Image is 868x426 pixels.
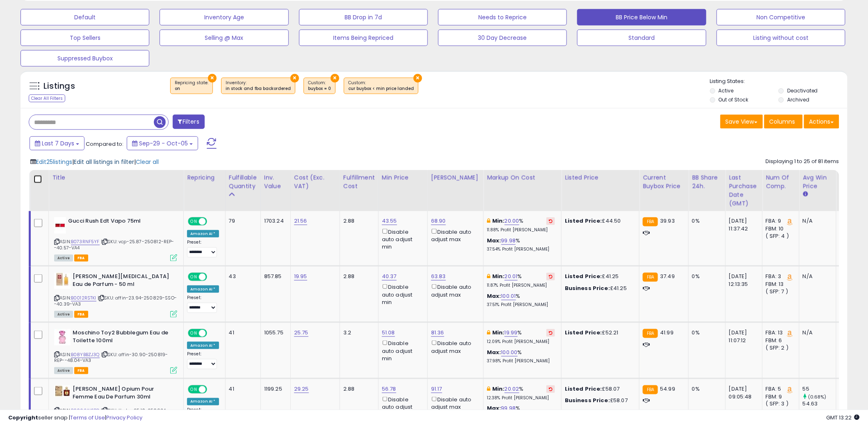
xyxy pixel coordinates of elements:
button: Non Competitive [717,9,845,25]
div: Avg Win Price [803,173,833,191]
small: FBA [643,385,658,394]
div: Disable auto adjust max [431,227,477,243]
span: Edit all listings in filter [74,158,134,166]
span: | SKU: affin-23.94-250829-SSO--40.39-VA3 [54,295,177,307]
p: 37.54% Profit [PERSON_NAME] [487,246,555,252]
div: FBA: 5 [766,385,793,393]
button: Sep-29 - Oct-05 [127,136,198,150]
div: | | [30,158,159,166]
p: 37.51% Profit [PERSON_NAME] [487,302,555,308]
p: 11.87% Profit [PERSON_NAME] [487,283,555,288]
b: Min: [492,385,505,393]
a: 100.01 [501,292,516,300]
button: Default [21,9,149,25]
p: 11.88% Profit [PERSON_NAME] [487,227,555,233]
div: Preset: [187,239,219,258]
small: (0.68%) [808,394,827,400]
div: [PERSON_NAME] [431,173,480,182]
span: Sep-29 - Oct-05 [139,139,188,147]
b: Min: [492,272,505,280]
div: Min Price [382,173,424,182]
a: B08YBBZJ3Q [71,351,100,358]
div: % [487,237,555,252]
a: 19.95 [294,272,307,281]
div: buybox = 0 [308,86,331,92]
a: 81.36 [431,329,444,337]
button: Standard [577,30,706,46]
b: Moschino Toy2 Bubblegum Eau de Toilette 100ml [73,329,172,346]
label: Out of Stock [719,96,749,103]
small: FBA [643,273,658,282]
b: Listed Price: [565,385,602,393]
button: Columns [764,115,803,129]
div: Fulfillment Cost [343,173,375,191]
div: seller snap | | [8,414,142,422]
div: cur buybox < min price landed [348,86,414,92]
b: [PERSON_NAME][MEDICAL_DATA] Eau de Parfum - 50 ml [73,273,172,290]
a: 20.01 [505,272,518,281]
span: Custom: [308,80,331,92]
span: FBA [74,311,88,318]
a: 63.83 [431,272,446,281]
div: 43 [229,273,254,280]
span: | SKU: affin-30.90-250819-REP--48.04-VA3 [54,351,168,364]
span: Clear all [136,158,159,166]
div: Preset: [187,351,219,370]
div: N/A [803,273,830,280]
span: Inventory : [226,80,291,92]
span: OFF [206,274,219,281]
div: 1199.25 [264,385,284,393]
div: Current Buybox Price [643,173,685,191]
b: Max: [487,237,501,244]
b: Max: [487,292,501,300]
div: 1055.75 [264,329,284,336]
div: Displaying 1 to 25 of 81 items [766,158,839,166]
button: × [290,74,299,83]
div: 1703.24 [264,217,284,225]
span: All listings currently available for purchase on Amazon [54,367,73,374]
b: Business Price: [565,397,610,405]
span: Compared to: [86,140,123,148]
a: 91.17 [431,385,442,393]
a: B0012RSTKI [71,295,96,302]
a: 40.37 [382,272,397,281]
small: FBA [643,217,658,226]
div: % [487,329,555,344]
div: Listed Price [565,173,636,182]
label: Active [719,87,734,94]
span: Custom: [348,80,414,92]
small: FBA [643,329,658,338]
button: Items Being Repriced [299,30,428,46]
p: 12.09% Profit [PERSON_NAME] [487,339,555,345]
p: 12.38% Profit [PERSON_NAME] [487,395,555,401]
a: 25.75 [294,329,308,337]
button: BB Price Below Min [577,9,706,25]
span: FBA [74,367,88,374]
button: × [331,74,339,83]
div: 54.63 [803,401,836,408]
span: ON [189,218,199,225]
span: OFF [206,330,219,337]
div: FBM: 10 [766,225,793,233]
b: [PERSON_NAME] Opium Pour Femme Eau De Parfum 30ml [73,385,172,403]
th: The percentage added to the cost of goods (COGS) that forms the calculator for Min & Max prices. [484,170,562,211]
div: Fulfillable Quantity [229,173,257,191]
button: BB Drop in 7d [299,9,428,25]
button: Top Sellers [21,30,149,46]
div: on [175,86,208,92]
div: ASIN: [54,273,177,317]
a: Privacy Policy [106,414,142,421]
div: 2.88 [343,217,372,225]
div: Amazon AI * [187,342,219,349]
div: % [487,349,555,364]
a: Terms of Use [70,414,105,421]
div: £52.21 [565,329,633,336]
div: % [487,273,555,288]
div: in stock and fba backordered [226,86,291,92]
div: ( SFP: 7 ) [766,288,793,295]
div: Last Purchase Date (GMT) [729,173,759,208]
div: % [487,292,555,308]
span: ON [189,386,199,393]
a: 29.25 [294,385,309,393]
div: FBA: 9 [766,217,793,225]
